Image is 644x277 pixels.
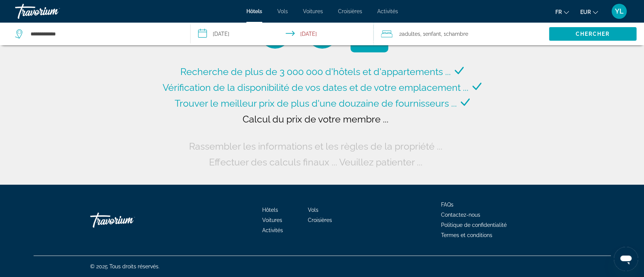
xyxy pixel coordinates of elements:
button: Change currency [580,6,598,17]
a: Voitures [303,8,323,14]
a: Activités [262,227,283,233]
a: FAQs [441,202,453,208]
a: Politique de confidentialité [441,222,507,228]
span: , 1 [441,29,468,39]
a: Go Home [90,209,166,231]
span: Chambre [446,31,468,37]
span: Adultes [402,31,420,37]
span: Vérification de la disponibilité de vos dates et de votre emplacement ... [163,82,469,93]
span: Trouver le meilleur prix de plus d'une douzaine de fournisseurs ... [175,98,457,109]
a: Vols [277,8,288,14]
span: 2 [399,29,420,39]
button: Change language [555,6,569,17]
span: EUR [580,9,591,15]
span: fr [555,9,562,15]
a: Travorium [15,2,91,21]
a: Termes et conditions [441,232,492,238]
button: Search [549,27,636,41]
a: Contactez-nous [441,212,480,218]
span: © 2025 Tous droits réservés. [90,263,160,269]
a: Croisières [308,217,332,223]
button: User Menu [609,3,629,19]
button: Travelers: 2 adults, 1 child [373,23,549,45]
span: Enfant [425,31,441,37]
span: Chercher [575,31,610,37]
span: Recherche de plus de 3 000 000 d'hôtels et d'appartements ... [180,66,451,77]
a: Hôtels [262,207,278,213]
span: Rassembler les informations et les règles de la propriété ... [189,141,443,152]
a: Hôtels [246,8,262,14]
span: , 1 [420,29,441,39]
span: Effectuer des calculs finaux ... Veuillez patienter ... [209,156,423,168]
button: Select check in and out date [191,23,373,45]
a: Activités [377,8,398,14]
a: Voitures [262,217,282,223]
span: YL [615,8,624,15]
span: Calcul du prix de votre membre ... [243,113,389,125]
a: Vols [308,207,318,213]
input: Search hotel destination [30,28,179,40]
a: Croisières [338,8,362,14]
iframe: Bouton de lancement de la fenêtre de messagerie [614,247,638,271]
